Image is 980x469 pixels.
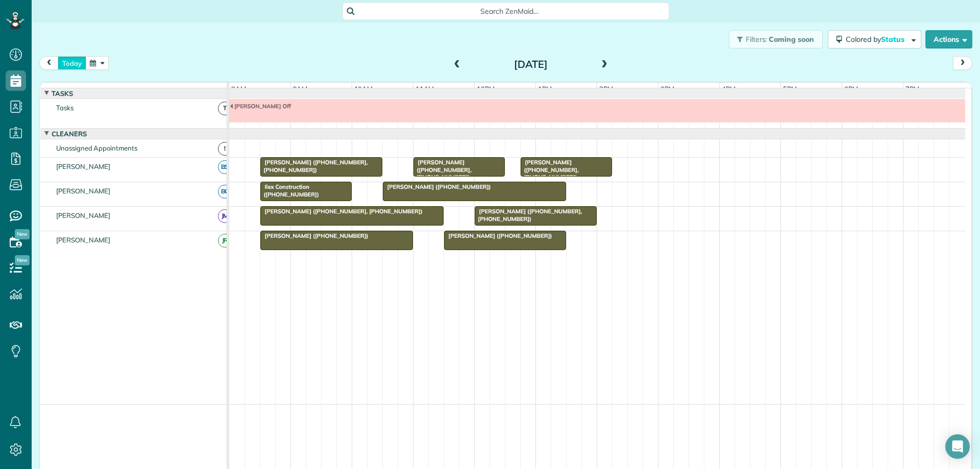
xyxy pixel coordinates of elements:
[218,142,232,156] span: !
[846,35,908,44] span: Colored by
[54,236,113,244] span: [PERSON_NAME]
[413,159,472,181] span: [PERSON_NAME] ([PHONE_NUMBER], [PHONE_NUMBER])
[260,208,423,215] span: [PERSON_NAME] ([PHONE_NUMBER], [PHONE_NUMBER])
[413,85,436,93] span: 11am
[382,183,492,190] span: [PERSON_NAME] ([PHONE_NUMBER])
[658,85,676,93] span: 3pm
[15,229,30,239] span: New
[54,144,139,152] span: Unassigned Appointments
[50,130,89,138] span: Cleaners
[218,102,232,115] span: T
[953,56,972,70] button: next
[54,162,113,170] span: [PERSON_NAME]
[260,159,368,173] span: [PERSON_NAME] ([PHONE_NUMBER], [PHONE_NUMBER])
[39,56,59,70] button: prev
[54,187,113,195] span: [PERSON_NAME]
[218,209,232,223] span: JM
[769,35,815,44] span: Coming soon
[260,232,369,239] span: [PERSON_NAME] ([PHONE_NUMBER])
[720,85,738,93] span: 4pm
[881,35,906,44] span: Status
[218,234,232,248] span: JR
[58,56,86,70] button: today
[291,85,310,93] span: 9am
[474,208,582,222] span: [PERSON_NAME] ([PHONE_NUMBER], [PHONE_NUMBER])
[218,160,232,174] span: BS
[50,89,75,97] span: Tasks
[229,103,291,110] span: [PERSON_NAME] Off
[842,85,860,93] span: 6pm
[229,85,248,93] span: 8am
[597,85,615,93] span: 2pm
[903,85,921,93] span: 7pm
[15,255,30,265] span: New
[781,85,799,93] span: 5pm
[54,211,113,219] span: [PERSON_NAME]
[945,434,970,459] div: Open Intercom Messenger
[475,85,497,93] span: 12pm
[444,232,553,239] span: [PERSON_NAME] ([PHONE_NUMBER])
[520,159,579,181] span: [PERSON_NAME] ([PHONE_NUMBER], [PHONE_NUMBER])
[218,185,232,199] span: BC
[536,85,554,93] span: 1pm
[925,30,972,48] button: Actions
[260,183,320,198] span: Ilex Construction ([PHONE_NUMBER])
[828,30,921,48] button: Colored byStatus
[467,59,595,70] h2: [DATE]
[746,35,767,44] span: Filters:
[54,104,76,112] span: Tasks
[352,85,375,93] span: 10am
